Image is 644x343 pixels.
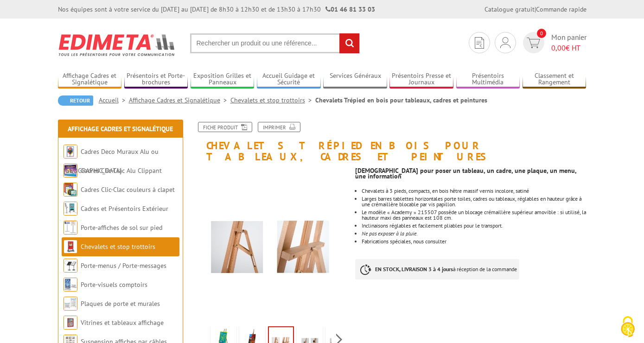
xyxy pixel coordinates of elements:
a: Cadres Clic-Clac Alu Clippant [81,166,162,175]
a: Plaques de porte et murales [81,299,160,308]
img: Chevalets et stop trottoirs [64,240,77,254]
a: Affichage Cadres et Signalétique [68,125,173,133]
a: Fiche produit [198,122,252,132]
span: 0 [537,29,546,38]
a: Porte-visuels comptoirs [81,280,147,289]
a: Présentoirs Multimédia [456,72,520,87]
img: Porte-visuels comptoirs [64,278,77,292]
a: Catalogue gratuit [485,5,535,13]
a: Exposition Grilles et Panneaux [191,72,255,87]
a: Services Généraux [323,72,387,87]
img: Cadres Clic-Clac couleurs à clapet [64,183,77,197]
img: Cookies (fenêtre modale) [616,315,639,338]
img: Cadres et Présentoirs Extérieur [64,202,77,216]
a: Chevalets et stop trottoirs [81,242,155,251]
img: Vitrines et tableaux affichage [64,316,77,330]
a: Cadres Deco Muraux Alu ou [GEOGRAPHIC_DATA] [64,147,159,175]
img: 215507_1.jpg [192,167,349,323]
a: Commande rapide [536,5,587,13]
a: Accueil [99,96,129,104]
div: Fabrications spéciales, nous consulter [362,239,586,244]
img: devis rapide [475,37,484,49]
a: Classement et Rangement [523,72,587,87]
a: Retour [58,95,93,106]
img: devis rapide [500,37,510,48]
strong: [DEMOGRAPHIC_DATA] pour poser un tableau, un cadre, une plaque, un menu, une information [355,166,576,180]
img: Porte-affiches de sol sur pied [64,221,77,235]
img: Edimeta [58,28,176,62]
li: Chevalets à 3 pieds, compacts, en bois hêtre massif vernis incolore, satiné [362,188,586,194]
a: Cadres Clic-Clac couleurs à clapet [81,185,175,194]
a: Affichage Cadres et Signalétique [129,96,230,104]
a: Affichage Cadres et Signalétique [58,72,122,87]
img: Cadres Deco Muraux Alu ou Bois [64,145,77,159]
li: Larges barres tablettes horizontales porte toiles, cadres ou tableaux, réglables en hauteur grâce... [362,196,586,207]
a: Imprimer [258,122,300,132]
a: Porte-menus / Porte-messages [81,261,166,270]
p: à réception de la commande [355,259,519,279]
li: Le modèle « Academy » 215507 possède un blocage crémaillère supérieur amovible : si utilisé, la h... [362,210,586,221]
div: Nos équipes sont à votre service du [DATE] au [DATE] de 8h30 à 12h30 et de 13h30 à 17h30 [58,5,375,14]
strong: 01 46 81 33 03 [325,5,375,13]
a: Vitrines et tableaux affichage [81,318,164,327]
input: rechercher [339,33,359,53]
input: Rechercher un produit ou une référence... [190,33,360,53]
img: devis rapide [527,38,540,48]
a: Présentoirs et Porte-brochures [124,72,188,87]
span: 0,00 [551,43,566,52]
a: devis rapide 0 Mon panier 0,00€ HT [521,32,587,53]
a: Chevalets et stop trottoirs [230,96,315,104]
span: Mon panier [551,32,587,53]
img: Porte-menus / Porte-messages [64,259,77,273]
strong: EN STOCK, LIVRAISON 3 à 4 jours [375,266,453,273]
a: Accueil Guidage et Sécurité [257,72,321,87]
div: | [485,5,587,14]
li: Inclinaisons réglables et facilement pliables pour le transport. [362,223,586,229]
a: Cadres et Présentoirs Extérieur [81,204,168,213]
h1: Chevalets Trépied en bois pour tableaux, cadres et peintures [185,122,593,162]
li: Chevalets Trépied en bois pour tableaux, cadres et peintures [315,95,487,105]
button: Cookies (fenêtre modale) [612,311,644,343]
a: Présentoirs Presse et Journaux [389,72,453,87]
a: Porte-affiches de sol sur pied [81,223,162,232]
em: Ne pas exposer à la pluie. [362,230,418,237]
img: Plaques de porte et murales [64,297,77,311]
span: € HT [551,43,587,53]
